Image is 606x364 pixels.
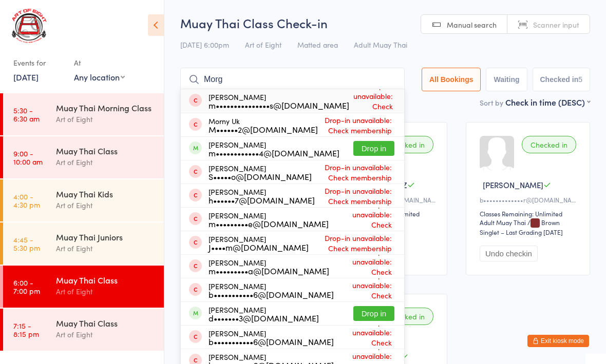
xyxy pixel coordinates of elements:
span: [PERSON_NAME] [483,179,543,190]
a: 6:00 -7:00 pmMuay Thai ClassArt of Eight [3,266,164,308]
span: Drop-in unavailable: Check membership [315,183,394,209]
span: Adult Muay Thai [354,39,407,50]
time: 7:15 - 8:15 pm [13,321,39,338]
a: 5:30 -6:30 amMuay Thai Morning ClassArt of Eight [3,93,164,135]
a: [DATE] [13,71,39,83]
div: [PERSON_NAME] [209,140,339,157]
div: h••••••7@[DOMAIN_NAME] [209,196,315,204]
time: 4:45 - 5:30 pm [13,235,40,252]
div: [PERSON_NAME] [209,235,309,251]
div: J••••m@[DOMAIN_NAME] [209,243,309,251]
button: All Bookings [422,68,481,91]
div: m•••••••••a@[DOMAIN_NAME] [209,267,329,275]
div: Art of Eight [56,329,155,340]
span: [PERSON_NAME] Z [340,179,407,190]
span: Drop-in unavailable: Check membership [349,78,395,124]
span: Drop-in unavailable: Check membership [309,230,394,256]
span: Drop-in unavailable: Check membership [334,314,394,360]
div: [PERSON_NAME] [209,164,312,180]
time: 6:00 - 7:00 pm [13,278,40,295]
div: Art of Eight [56,199,155,211]
div: S•••••o@[DOMAIN_NAME] [209,172,312,180]
button: Undo checkin [480,246,538,261]
button: Drop in [353,306,394,321]
div: Checked in [379,136,433,153]
span: Art of Eight [245,39,281,50]
div: Morny Uk [209,117,318,133]
div: [PERSON_NAME] [209,188,315,204]
button: Exit kiosk mode [527,335,589,347]
span: Manual search [447,19,497,30]
div: b•••••••••••6@[DOMAIN_NAME] [209,290,334,298]
div: m••••••••••••4@[DOMAIN_NAME] [209,149,339,157]
div: Muay Thai Kids [56,188,155,199]
div: Muay Thai Class [56,317,155,329]
div: [PERSON_NAME] [209,93,349,109]
span: Drop-in unavailable: Check membership [312,159,394,185]
span: Drop-in unavailable: Check membership [329,244,394,290]
time: 4:00 - 4:30 pm [13,192,40,209]
div: Any location [74,71,125,83]
div: b•••••••••••••r@[DOMAIN_NAME] [480,195,579,204]
div: Muay Thai Morning Class [56,102,155,113]
button: Waiting [486,68,527,91]
span: Drop-in unavailable: Check membership [318,112,394,138]
span: [DATE] 6:00pm [180,39,229,50]
div: [PERSON_NAME] [209,306,319,322]
a: 4:00 -4:30 pmMuay Thai KidsArt of Eight [3,179,164,221]
div: M••••••2@[DOMAIN_NAME] [209,125,318,133]
div: [PERSON_NAME] [209,329,334,346]
div: Check in time (DESC) [505,96,590,108]
div: m•••••••••••••••s@[DOMAIN_NAME] [209,101,349,109]
div: d•••••••3@[DOMAIN_NAME] [209,314,319,322]
div: At [74,54,125,71]
label: Sort by [480,97,503,108]
span: Drop-in unavailable: Check membership [329,196,394,242]
div: Checked in [379,308,433,325]
button: Drop in [353,141,394,156]
div: m•••••••••e@[DOMAIN_NAME] [209,219,329,228]
div: Classes Remaining: Unlimited [480,209,579,218]
div: Adult Muay Thai [480,218,526,227]
span: Matted area [297,39,338,50]
div: Art of Eight [56,286,155,297]
img: Art of Eight [10,8,49,44]
div: Muay Thai Class [56,274,155,286]
time: 9:00 - 10:00 am [13,149,43,166]
h2: Muay Thai Class Check-in [180,14,590,31]
div: [PERSON_NAME] [209,282,334,298]
a: 9:00 -10:00 amMuay Thai ClassArt of Eight [3,136,164,178]
div: Art of Eight [56,156,155,168]
div: Muay Thai Class [56,145,155,156]
a: 4:45 -5:30 pmMuay Thai JuniorsArt of Eight [3,223,164,265]
div: [PERSON_NAME] [209,211,329,228]
div: b•••••••••••6@[DOMAIN_NAME] [209,337,334,346]
div: [PERSON_NAME] [209,258,329,275]
div: Checked in [522,136,576,153]
span: Drop-in unavailable: Check membership [334,267,394,313]
button: Checked in5 [533,68,591,91]
div: Art of Eight [56,113,155,125]
div: Muay Thai Juniors [56,231,155,242]
div: 5 [578,75,582,84]
div: Events for [13,54,64,71]
a: 7:15 -8:15 pmMuay Thai ClassArt of Eight [3,309,164,351]
input: Search [180,68,405,91]
span: Scanner input [533,19,579,30]
time: 5:30 - 6:30 am [13,106,40,123]
div: Art of Eight [56,242,155,254]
